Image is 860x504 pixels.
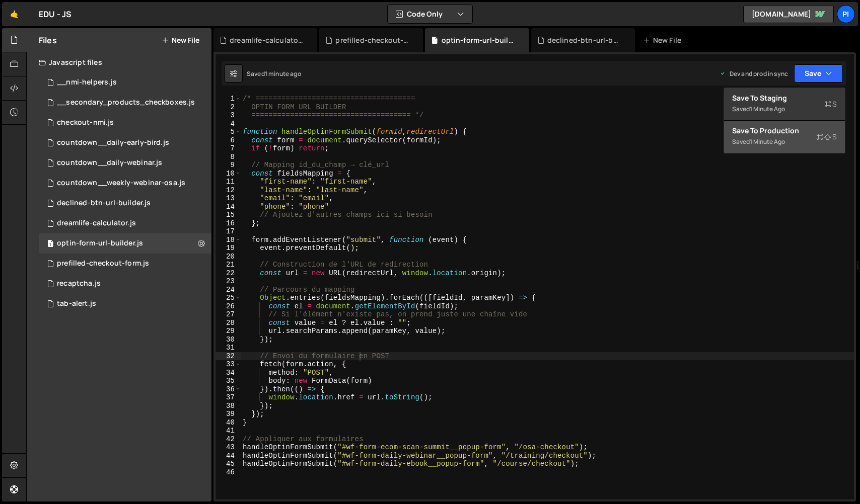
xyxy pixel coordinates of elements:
div: 21 [216,261,241,269]
div: 1 [216,95,241,103]
div: 8 [216,153,241,161]
div: 19 [216,244,241,253]
div: __secondary_products_checkboxes.js [57,98,195,107]
div: 40 [216,418,241,427]
div: 42 [216,435,241,444]
div: 12844/36864.js [39,153,211,173]
div: Save to Production [732,126,837,136]
div: EDU - JS [39,8,71,20]
div: recaptcha.js [57,279,101,288]
div: 12844/31643.js [39,173,211,193]
div: 12844/35655.js [39,294,211,314]
button: New File [162,36,199,44]
span: 1 [47,240,53,248]
button: Save to ProductionS Saved1 minute ago [724,121,845,153]
div: 44 [216,452,241,460]
div: 43 [216,443,241,452]
div: 33 [216,360,241,369]
div: 27 [216,310,241,319]
div: 30 [216,335,241,344]
div: 12844/31702.js [39,72,211,93]
div: Save to Staging [732,93,837,103]
div: countdown__weekly-webinar-osa.js [57,179,185,188]
div: 15 [216,211,241,219]
div: prefilled-checkout-form.js [335,35,411,45]
div: 18 [216,236,241,244]
div: 3 [216,111,241,120]
div: 13 [216,194,241,203]
h2: Files [39,35,57,46]
div: 7 [216,144,241,153]
div: 12844/31896.js [39,193,211,213]
div: 36 [216,385,241,394]
div: prefilled-checkout-form.js [57,259,149,268]
div: New File [643,35,685,45]
div: Saved [247,69,301,78]
div: 1 minute ago [265,69,301,78]
div: 5 [216,128,241,136]
div: 16 [216,219,241,228]
div: 37 [216,393,241,402]
div: 20 [216,253,241,261]
div: 6 [216,136,241,145]
div: 45 [216,460,241,468]
div: 1 minute ago [750,105,785,113]
div: tab-alert.js [57,299,96,308]
div: 4 [216,120,241,128]
div: 24 [216,286,241,294]
div: 14 [216,203,241,211]
div: 12844/34969.js [39,213,211,233]
div: 2 [216,103,241,112]
div: optin-form-url-builder.js [442,35,517,45]
div: 12844/35707.js [39,133,211,153]
div: 23 [216,277,241,286]
div: 38 [216,402,241,410]
div: optin-form-url-builder.js [57,239,143,248]
div: 29 [216,327,241,335]
span: S [824,99,837,109]
div: Saved [732,136,837,148]
button: Code Only [388,5,472,23]
div: 12844/31892.js [39,254,211,274]
div: 22 [216,269,241,278]
div: 34 [216,369,241,377]
div: 1 minute ago [750,137,785,146]
div: declined-btn-url-builder.js [547,35,623,45]
button: Save to StagingS Saved1 minute ago [724,88,845,121]
div: 25 [216,294,241,302]
a: [DOMAIN_NAME] [743,5,834,23]
div: 12844/31459.js [39,113,211,133]
div: 12844/34738.js [39,274,211,294]
button: Save [794,64,843,82]
div: 12844/31893.js [39,233,211,254]
div: 39 [216,410,241,418]
div: 12 [216,186,241,195]
div: 17 [216,227,241,236]
div: 35 [216,377,241,385]
div: 9 [216,161,241,170]
a: Pi [837,5,855,23]
div: checkout-nmi.js [57,118,114,127]
div: declined-btn-url-builder.js [57,199,151,208]
div: 46 [216,468,241,477]
div: 10 [216,170,241,178]
div: 11 [216,178,241,186]
a: 🤙 [2,2,27,26]
div: Dev and prod in sync [720,69,788,78]
div: __nmi-helpers.js [57,78,117,87]
div: 26 [216,302,241,311]
div: 31 [216,344,241,352]
div: dreamlife-calculator.js [230,35,305,45]
div: Javascript files [27,52,211,72]
span: S [816,132,837,142]
div: 41 [216,427,241,435]
div: Saved [732,103,837,115]
div: 28 [216,319,241,327]
div: countdown__daily-early-bird.js [57,138,169,147]
div: dreamlife-calculator.js [57,219,136,228]
div: 32 [216,352,241,361]
div: 12844/31703.js [39,93,214,113]
div: countdown__daily-webinar.js [57,158,162,167]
